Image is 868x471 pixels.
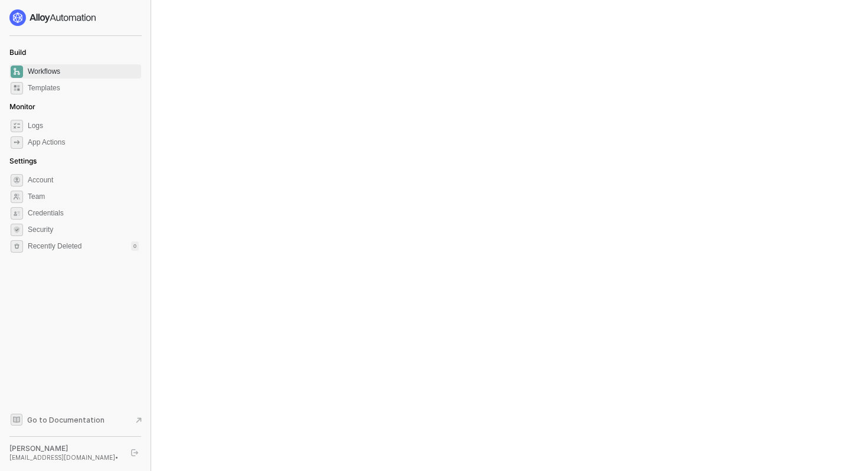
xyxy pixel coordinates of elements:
span: icon-app-actions [11,136,23,149]
span: dashboard [11,66,23,78]
span: logout [131,449,138,456]
div: [EMAIL_ADDRESS][DOMAIN_NAME] • [9,453,120,462]
span: Account [28,173,139,187]
span: marketplace [11,82,23,94]
span: team [11,191,23,203]
a: Knowledge Base [9,413,142,427]
span: icon-logs [11,120,23,132]
span: Monitor [9,102,35,111]
span: Go to Documentation [27,415,105,425]
span: Build [9,48,26,57]
span: Templates [28,81,139,95]
span: Credentials [28,206,139,220]
span: Team [28,189,139,204]
span: document-arrow [133,414,145,426]
div: 0 [131,241,139,251]
img: logo [9,9,97,26]
span: settings [11,240,23,253]
span: Recently Deleted [28,241,81,251]
span: Settings [9,156,37,165]
div: App Actions [28,138,65,148]
span: Logs [28,119,139,133]
a: logo [9,9,141,26]
span: settings [11,174,23,187]
span: Workflows [28,64,139,78]
span: credentials [11,207,23,220]
span: documentation [11,414,22,426]
div: [PERSON_NAME] [9,444,120,453]
span: security [11,224,23,236]
span: Security [28,223,139,237]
